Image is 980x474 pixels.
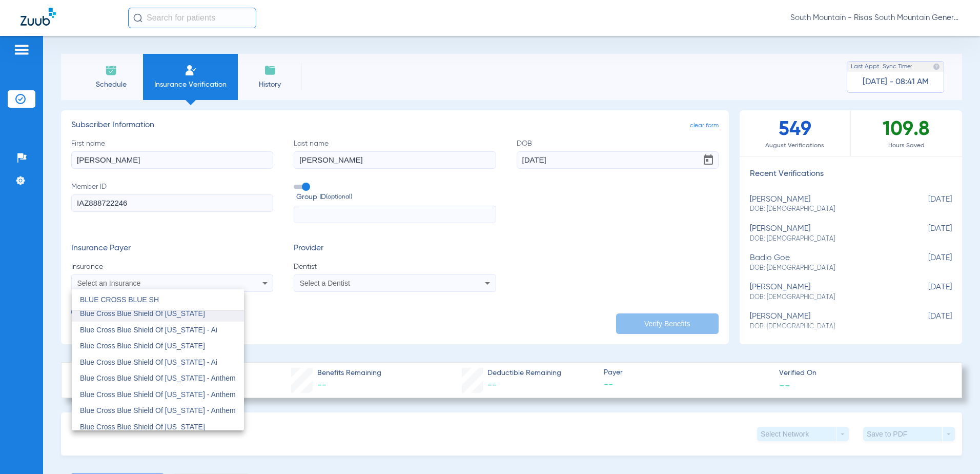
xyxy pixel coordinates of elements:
span: Blue Cross Blue Shield Of [US_STATE] - Anthem [80,390,236,399]
span: Blue Cross Blue Shield Of [US_STATE] - Anthem [80,406,236,414]
span: Blue Cross Blue Shield Of [US_STATE] - Anthem [80,374,236,382]
span: Blue Cross Blue Shield Of [US_STATE] - Ai [80,326,217,334]
span: Blue Cross Blue Shield Of [US_STATE] [80,423,205,431]
input: dropdown search [72,289,244,310]
span: Blue Cross Blue Shield Of [US_STATE] [80,342,205,350]
iframe: Chat Widget [929,425,980,474]
span: Blue Cross Blue Shield Of [US_STATE] [80,309,205,318]
span: Blue Cross Blue Shield Of [US_STATE] - Ai [80,358,217,366]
